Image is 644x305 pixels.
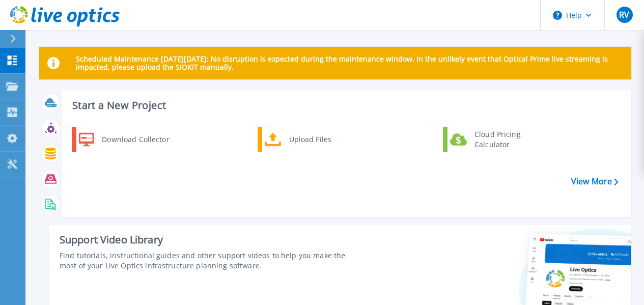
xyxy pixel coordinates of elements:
div: Support Video Library [60,233,362,246]
a: Upload Files [258,127,362,152]
p: Scheduled Maintenance [DATE][DATE]: No disruption is expected during the maintenance window. In t... [76,55,623,71]
h3: Start a New Project [72,100,618,111]
div: Upload Files [284,129,359,150]
a: Download Collector [72,127,176,152]
div: Find tutorials, instructional guides and other support videos to help you make the most of your L... [60,251,362,271]
a: View More [571,177,619,186]
div: Cloud Pricing Calculator [469,129,545,150]
a: Cloud Pricing Calculator [443,127,547,152]
div: Download Collector [97,129,174,150]
span: RV [619,11,629,19]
